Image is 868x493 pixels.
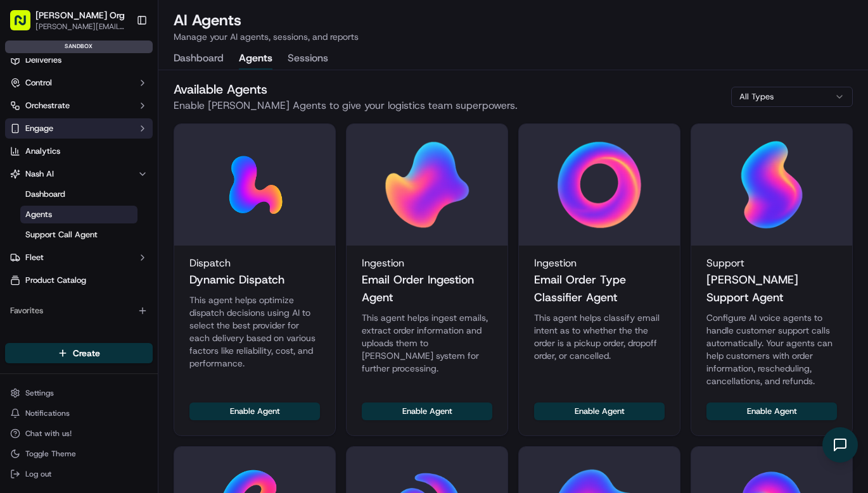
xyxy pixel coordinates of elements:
[5,96,153,116] button: Orchestrate
[5,270,153,290] a: Product Catalog
[43,134,160,144] div: We're available if you need us!
[174,10,359,30] h1: AI Agents
[13,13,38,38] img: Nash
[381,139,473,230] img: Email Order Ingestion Agent
[5,331,153,351] div: Available Products
[534,403,665,420] button: Enable Agent
[13,121,35,144] img: 1736555255976-a54dd68f-1ca7-489b-9aae-adbdc363a1c4
[5,247,153,268] button: Fleet
[43,121,208,134] div: Start new chat
[25,100,70,111] span: Orchestrate
[5,141,153,161] a: Analytics
[189,271,284,289] h3: Dynamic Dispatch
[107,185,117,195] div: 💻
[174,48,224,70] button: Dashboard
[89,214,153,224] a: Powered byPylon
[20,226,137,244] a: Support Call Agent
[25,408,70,418] span: Notifications
[25,388,54,398] span: Settings
[73,347,100,359] span: Create
[5,5,131,35] button: [PERSON_NAME] Org[PERSON_NAME][EMAIL_ADDRESS][PERSON_NAME]
[534,256,665,271] div: Ingestion
[25,252,44,263] span: Fleet
[288,48,328,70] button: Sessions
[5,343,153,363] button: Create
[5,465,153,483] button: Log out
[25,146,60,157] span: Analytics
[822,427,858,463] button: Open chat
[25,275,86,286] span: Product Catalog
[25,168,54,180] span: Nash AI
[5,164,153,184] button: Nash AI
[5,404,153,422] button: Notifications
[534,271,665,306] h3: Email Order Type Classifier Agent
[239,48,272,70] button: Agents
[5,73,153,93] button: Control
[102,178,208,201] a: 💻API Documentation
[25,428,72,439] span: Chat with us!
[35,9,125,22] button: [PERSON_NAME] Org
[5,41,153,53] div: sandbox
[20,185,137,203] a: Dashboard
[8,178,102,201] a: 📗Knowledge Base
[174,30,359,43] p: Manage your AI agents, sessions, and reports
[25,189,65,200] span: Dashboard
[174,98,518,113] p: Enable [PERSON_NAME] Agents to give your logistics team superpowers.
[5,50,153,70] a: Deliveries
[189,403,320,420] button: Enable Agent
[706,256,837,271] div: Support
[706,271,837,306] h3: [PERSON_NAME] Support Agent
[5,425,153,442] button: Chat with us!
[726,139,817,230] img: Charlie Support Agent
[209,139,300,230] img: Dynamic Dispatch
[534,311,665,362] p: This agent helps classify email intent as to whether the the order is a pickup order, dropoff ord...
[554,139,645,230] img: Email Order Type Classifier Agent
[13,185,23,195] div: 📗
[35,22,126,32] button: [PERSON_NAME][EMAIL_ADDRESS][PERSON_NAME]
[25,449,76,459] span: Toggle Theme
[126,215,153,224] span: Pylon
[189,294,320,370] p: This agent helps optimize dispatch decisions using AI to select the best provider for each delive...
[25,209,52,220] span: Agents
[215,125,231,140] button: Start new chat
[25,54,61,66] span: Deliveries
[120,184,203,196] span: API Documentation
[20,206,137,223] a: Agents
[362,311,492,375] p: This agent helps ingest emails, extract order information and uploads them to [PERSON_NAME] syste...
[25,469,51,479] span: Log out
[189,256,320,271] div: Dispatch
[33,82,228,95] input: Got a question? Start typing here...
[706,403,837,420] button: Enable Agent
[13,51,231,71] p: Welcome 👋
[174,80,518,98] h2: Available Agents
[362,256,492,271] div: Ingestion
[25,229,98,240] span: Support Call Agent
[362,403,492,420] button: Enable Agent
[5,445,153,463] button: Toggle Theme
[706,311,837,387] p: Configure AI voice agents to handle customer support calls automatically. Your agents can help cu...
[25,123,53,134] span: Engage
[5,118,153,139] button: Engage
[5,384,153,402] button: Settings
[362,271,492,306] h3: Email Order Ingestion Agent
[25,184,97,196] span: Knowledge Base
[5,301,153,321] div: Favorites
[25,77,52,89] span: Control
